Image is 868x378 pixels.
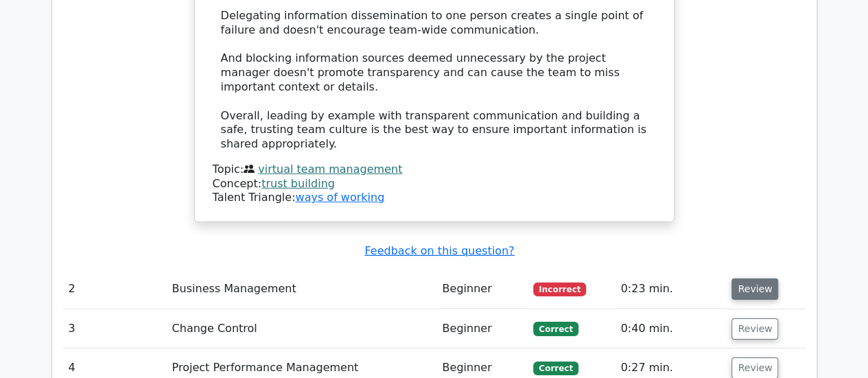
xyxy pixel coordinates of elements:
a: ways of working [295,191,384,204]
div: Concept: [213,177,656,191]
span: Incorrect [533,283,586,296]
td: Business Management [167,270,437,309]
td: 0:23 min. [615,270,726,309]
a: virtual team management [258,163,402,176]
div: Topic: [213,163,656,177]
td: 2 [63,270,167,309]
td: Beginner [436,270,528,309]
td: 0:40 min. [615,309,726,349]
td: 3 [63,309,167,349]
td: Beginner [436,309,528,349]
button: Review [731,318,778,340]
span: Correct [533,362,578,375]
div: Talent Triangle: [213,163,656,205]
span: Correct [533,322,578,335]
td: Change Control [167,309,437,349]
a: trust building [261,177,335,190]
button: Review [731,279,778,300]
a: Feedback on this question? [364,244,514,257]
